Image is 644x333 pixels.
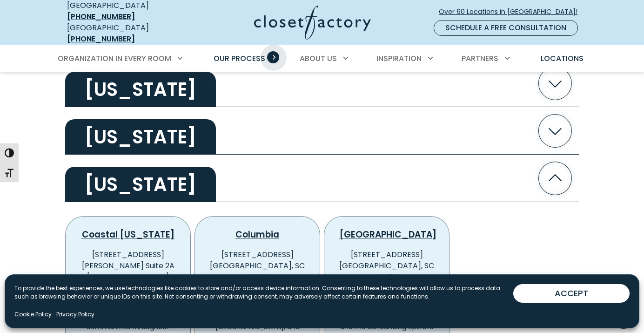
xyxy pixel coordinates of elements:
[210,249,305,283] p: [STREET_ADDRESS] [GEOGRAPHIC_DATA], SC 29201
[339,249,434,283] p: [STREET_ADDRESS] [GEOGRAPHIC_DATA], SC 29072
[254,6,371,40] img: Closet Factory Logo
[439,7,585,17] span: Over 60 Locations in [GEOGRAPHIC_DATA]!
[300,53,337,64] span: About Us
[82,228,174,241] a: Coastal [US_STATE]
[14,284,513,301] p: To provide the best experiences, we use technologies like cookies to store and/or access device i...
[235,228,279,241] a: Columbia
[513,284,630,303] button: ACCEPT
[67,22,181,45] div: [GEOGRAPHIC_DATA]
[56,310,94,319] a: Privacy Policy
[67,11,135,22] a: [PHONE_NUMBER]
[14,310,52,319] a: Cookie Policy
[65,167,216,202] h2: [US_STATE]
[65,119,216,155] h2: [US_STATE]
[339,228,436,241] a: [GEOGRAPHIC_DATA]
[376,53,422,64] span: Inspiration
[541,53,584,64] span: Locations
[438,4,585,20] a: Over 60 Locations in [GEOGRAPHIC_DATA]!
[51,46,593,72] nav: Primary Menu
[65,72,216,107] h2: [US_STATE]
[434,20,578,36] a: Schedule a Free Consultation
[65,155,579,202] button: [US_STATE]
[65,107,579,155] button: [US_STATE]
[67,34,135,44] a: [PHONE_NUMBER]
[462,53,498,64] span: Partners
[65,60,579,107] button: [US_STATE]
[58,53,171,64] span: Organization in Every Room
[214,53,265,64] span: Our Process
[80,249,175,283] p: [STREET_ADDRESS][PERSON_NAME] Suite 2A [GEOGRAPHIC_DATA]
